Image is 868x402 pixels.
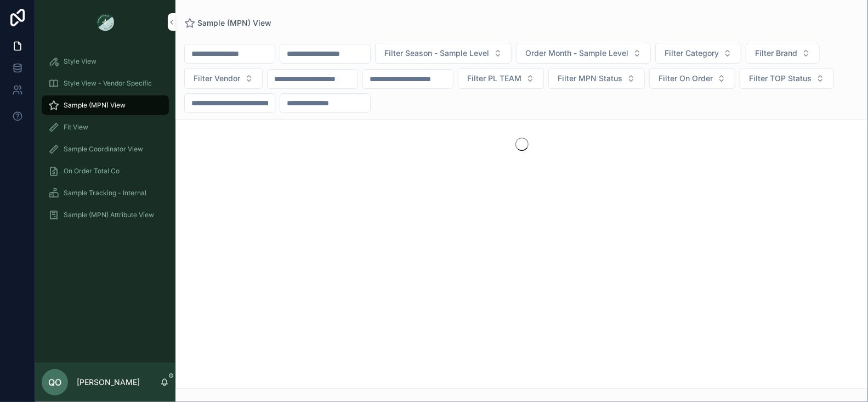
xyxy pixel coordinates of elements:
span: Order Month - Sample Level [525,48,628,59]
span: Sample (MPN) View [64,101,126,110]
p: [PERSON_NAME] [77,377,140,388]
span: Fit View [64,123,88,132]
span: Style View - Vendor Specific [64,79,152,88]
a: Sample Tracking - Internal [42,183,169,203]
span: Filter Brand [755,48,797,59]
a: Sample Coordinator View [42,139,169,159]
span: Style View [64,57,97,66]
button: Select Button [548,68,645,89]
span: Sample Tracking - Internal [64,189,146,197]
button: Select Button [375,43,512,64]
a: Sample (MPN) View [184,18,271,29]
button: Select Button [746,43,820,64]
a: Sample (MPN) Attribute View [42,205,169,225]
button: Select Button [655,43,741,64]
a: On Order Total Co [42,161,169,181]
span: Filter On Order [659,73,713,84]
span: Filter Season - Sample Level [384,48,489,59]
a: Fit View [42,117,169,137]
span: On Order Total Co [64,167,120,175]
span: Sample Coordinator View [64,145,143,154]
a: Style View [42,52,169,71]
span: Filter Category [665,48,719,59]
button: Select Button [458,68,544,89]
button: Select Button [184,68,263,89]
span: Filter TOP Status [749,73,812,84]
img: App logo [97,13,114,31]
button: Select Button [516,43,651,64]
button: Select Button [649,68,735,89]
span: Sample (MPN) Attribute View [64,211,154,219]
span: QO [48,376,61,389]
button: Select Button [740,68,834,89]
a: Style View - Vendor Specific [42,73,169,93]
a: Sample (MPN) View [42,95,169,115]
span: Filter MPN Status [558,73,622,84]
span: Sample (MPN) View [197,18,271,29]
span: Filter PL TEAM [467,73,521,84]
div: scrollable content [35,44,175,239]
span: Filter Vendor [194,73,240,84]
